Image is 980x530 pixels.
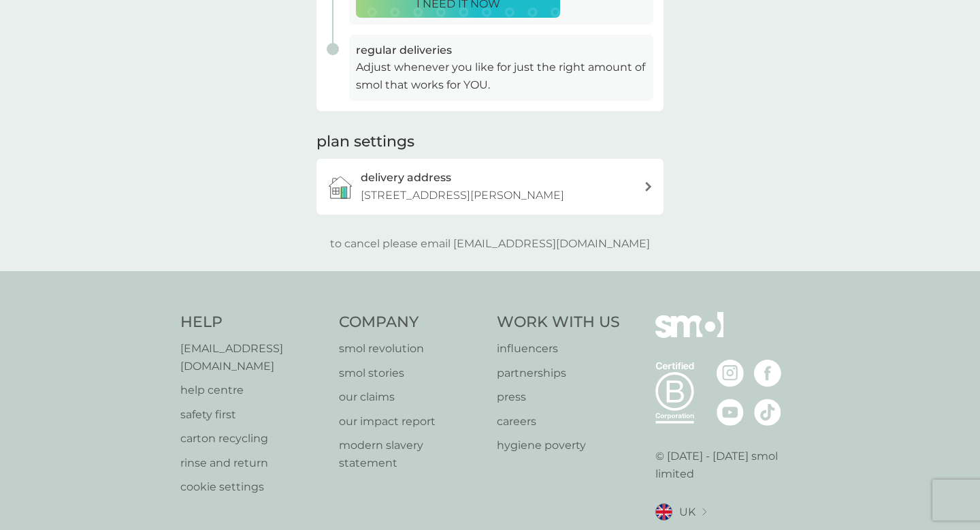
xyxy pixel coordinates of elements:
[180,340,325,375] a: [EMAIL_ADDRESS][DOMAIN_NAME]
[316,131,414,153] h2: plan settings
[180,478,325,496] a: cookie settings
[180,312,325,333] h4: Help
[497,437,620,454] a: hygiene poverty
[717,399,744,426] img: visit the smol Youtube page
[339,388,484,406] a: our claims
[339,364,484,382] a: smol stories
[655,312,723,358] img: smol
[497,312,620,333] h4: Work With Us
[316,159,664,214] a: delivery address[STREET_ADDRESS][PERSON_NAME]
[497,388,620,406] a: press
[180,454,325,472] a: rinse and return
[361,187,564,204] p: [STREET_ADDRESS][PERSON_NAME]
[180,381,325,399] a: help centre
[655,448,800,482] p: © [DATE] - [DATE] smol limited
[702,508,706,516] img: select a new location
[339,437,484,471] a: modern slavery statement
[339,312,484,333] h4: Company
[497,340,620,358] a: influencers
[180,406,325,424] a: safety first
[717,360,744,387] img: visit the smol Instagram page
[754,360,781,387] img: visit the smol Facebook page
[655,503,672,520] img: UK flag
[497,364,620,382] a: partnerships
[180,430,325,448] a: carton recycling
[339,413,484,431] a: our impact report
[339,340,484,358] a: smol revolution
[356,59,647,93] p: Adjust whenever you like for just the right amount of smol that works for YOU.
[361,169,451,187] h3: delivery address
[754,399,781,426] img: visit the smol Tiktok page
[330,235,650,253] p: to cancel please email [EMAIL_ADDRESS][DOMAIN_NAME]
[679,503,696,521] span: UK
[497,413,620,431] a: careers
[356,42,647,59] h3: regular deliveries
